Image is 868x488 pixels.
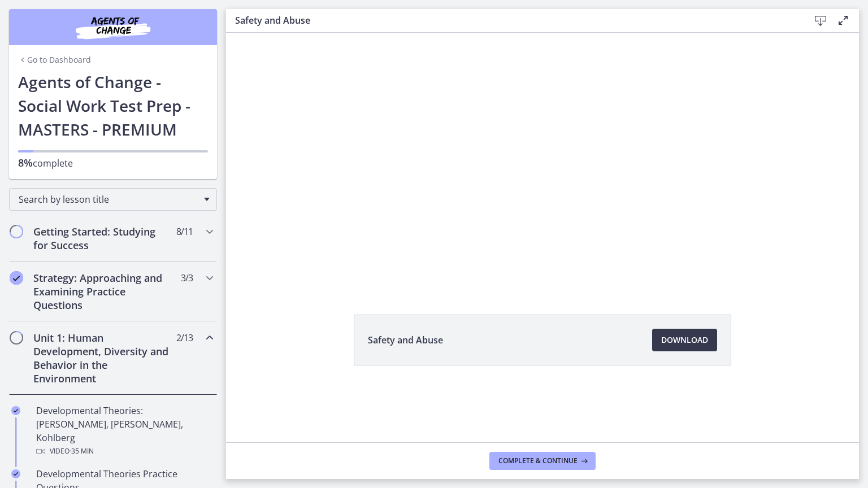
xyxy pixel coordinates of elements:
div: Developmental Theories: [PERSON_NAME], [PERSON_NAME], Kohlberg [36,404,212,458]
span: 8 / 11 [176,225,193,238]
h3: Safety and Abuse [235,14,791,27]
a: Download [652,329,717,351]
h1: Agents of Change - Social Work Test Prep - MASTERS - PREMIUM [18,70,208,141]
span: Safety and Abuse [368,333,443,347]
div: Search by lesson title [9,188,217,211]
i: Completed [11,469,20,478]
span: 8% [18,156,33,169]
span: Download [661,333,708,347]
p: complete [18,156,208,170]
div: Video [36,445,212,458]
span: Complete & continue [498,456,578,465]
span: 2 / 13 [176,331,193,345]
button: Complete & continue [489,452,596,470]
h2: Getting Started: Studying for Success [33,225,171,252]
img: Agents of Change [45,14,181,41]
iframe: Video Lesson [226,33,859,289]
a: Go to Dashboard [18,54,91,66]
span: · 35 min [70,445,94,458]
h2: Unit 1: Human Development, Diversity and Behavior in the Environment [33,331,171,385]
span: Search by lesson title [19,193,198,206]
span: 3 / 3 [181,271,193,285]
h2: Strategy: Approaching and Examining Practice Questions [33,271,171,312]
i: Completed [11,406,20,415]
i: Completed [10,271,23,285]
